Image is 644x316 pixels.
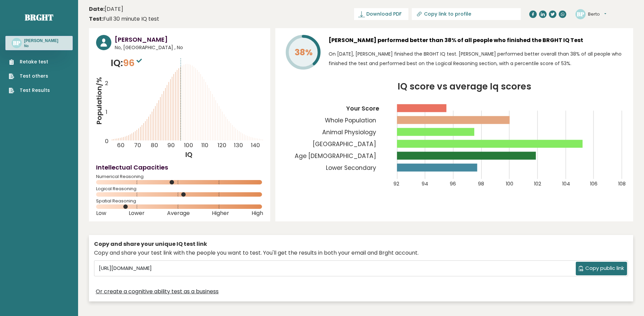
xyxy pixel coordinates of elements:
[94,240,628,248] div: Copy and share your unique IQ test link
[562,180,570,187] tspan: 104
[422,180,428,187] tspan: 94
[202,141,209,150] tspan: 110
[94,249,628,257] div: Copy and share your test link with the people you want to test. You'll get the results in both yo...
[96,175,263,178] span: Numerical Reasoning
[325,116,376,124] tspan: Whole Population
[313,140,376,148] tspan: [GEOGRAPHIC_DATA]
[129,212,145,215] span: Lower
[212,212,229,215] span: Higher
[106,108,107,116] tspan: 1
[252,212,263,215] span: High
[394,180,400,187] tspan: 92
[9,58,50,65] a: Retake test
[115,35,263,44] h3: [PERSON_NAME]
[151,141,158,150] tspan: 80
[329,35,626,46] h3: [PERSON_NAME] performed better than 38% of all people who finished the BRGHT IQ Test
[184,141,193,150] tspan: 100
[94,77,104,125] tspan: Population/%
[251,141,260,150] tspan: 140
[89,15,159,23] div: Full 30 minute IQ test
[24,44,58,48] p: No
[105,79,108,87] tspan: 2
[618,180,626,187] tspan: 108
[450,180,456,187] tspan: 96
[96,200,263,202] span: Spatial Reasoning
[577,10,584,18] text: BP
[89,5,105,13] b: Date:
[117,141,125,150] tspan: 60
[354,8,408,20] a: Download PDF
[506,180,513,187] tspan: 100
[185,150,192,159] tspan: IQ
[534,180,541,187] tspan: 102
[111,56,144,70] p: IQ:
[398,80,531,93] tspan: IQ score vs average Iq scores
[115,44,263,51] span: No, [GEOGRAPHIC_DATA] , No
[96,212,106,215] span: Low
[105,137,109,145] tspan: 0
[295,152,376,160] tspan: Age [DEMOGRAPHIC_DATA]
[585,264,624,272] span: Copy public link
[478,180,484,187] tspan: 98
[346,104,379,113] tspan: Your Score
[24,38,58,43] h3: [PERSON_NAME]
[329,49,626,68] p: On [DATE], [PERSON_NAME] finished the BRGHT IQ test. [PERSON_NAME] performed better overall than ...
[89,5,123,13] time: [DATE]
[123,57,144,69] span: 96
[167,141,175,150] tspan: 90
[96,288,219,296] a: Or create a cognitive ability test as a business
[234,141,243,150] tspan: 130
[576,262,627,275] button: Copy public link
[25,12,53,23] a: Brght
[134,141,141,150] tspan: 70
[590,180,598,187] tspan: 106
[366,11,402,18] span: Download PDF
[326,164,376,172] tspan: Lower Secondary
[588,11,606,18] button: Berto
[96,187,263,190] span: Logical Reasoning
[295,46,313,58] tspan: 38%
[89,15,103,23] b: Test:
[96,163,263,172] h4: Intellectual Capacities
[167,212,190,215] span: Average
[218,141,226,150] tspan: 120
[9,73,50,80] a: Test others
[322,128,376,136] tspan: Animal Physiology
[9,87,50,94] a: Test Results
[13,39,20,47] text: BP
